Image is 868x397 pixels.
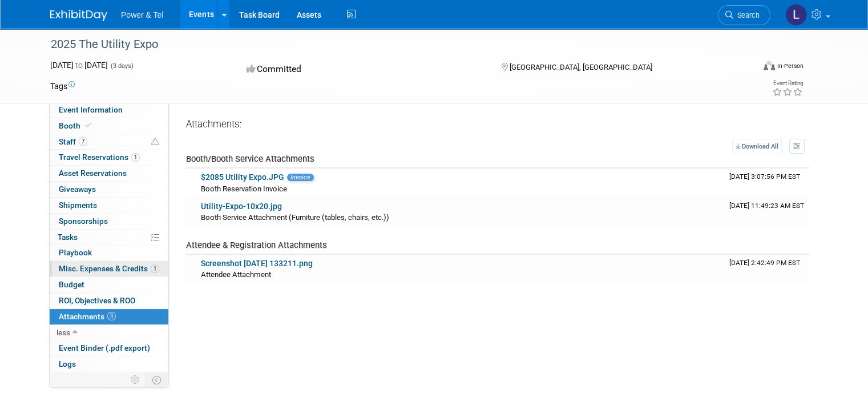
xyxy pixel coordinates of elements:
[50,102,168,118] a: Event Information
[50,356,168,372] a: Logs
[126,372,146,387] td: Personalize Event Tab Strip
[59,359,76,368] span: Logs
[110,62,134,70] span: (3 days)
[47,34,740,55] div: 2025 The Utility Expo
[50,325,168,340] a: less
[59,200,97,210] span: Shipments
[50,166,168,181] a: Asset Reservations
[729,259,800,267] span: Upload Timestamp
[764,61,775,70] img: Format-Inperson.png
[50,118,168,134] a: Booth
[50,10,107,21] img: ExhibitDay
[729,202,804,210] span: Upload Timestamp
[50,340,168,356] a: Event Binder (.pdf export)
[201,202,282,211] a: Utility-Expo-10x20.jpg
[201,213,389,222] span: Booth Service Attachment (Furniture (tables, chairs, etc.))
[151,264,159,273] span: 1
[725,255,809,283] td: Upload Timestamp
[50,134,168,150] a: Staff7
[201,173,284,182] a: $2085 Utility Expo.JPG
[59,137,87,146] span: Staff
[733,11,760,19] span: Search
[50,61,108,70] span: [DATE] [DATE]
[56,328,70,337] span: less
[59,169,127,178] span: Asset Reservations
[50,214,168,229] a: Sponsorships
[59,296,135,305] span: ROI, Objectives & ROO
[692,59,804,77] div: Event Format
[59,105,123,114] span: Event Information
[107,312,116,320] span: 3
[201,259,313,268] a: Screenshot [DATE] 133211.png
[121,10,163,19] span: Power & Tel
[58,232,78,242] span: Tasks
[287,174,314,181] span: Invoice
[74,61,84,70] span: to
[510,63,652,71] span: [GEOGRAPHIC_DATA], [GEOGRAPHIC_DATA]
[50,198,168,213] a: Shipments
[59,264,159,273] span: Misc. Expenses & Credits
[59,312,116,321] span: Attachments
[772,81,803,86] div: Event Rating
[729,173,800,181] span: Upload Timestamp
[725,198,809,226] td: Upload Timestamp
[59,280,84,289] span: Budget
[59,248,92,257] span: Playbook
[50,245,168,260] a: Playbook
[718,5,770,25] a: Search
[50,182,168,197] a: Giveaways
[59,185,96,194] span: Giveaways
[59,216,108,226] span: Sponsorships
[50,150,168,165] a: Travel Reservations1
[50,309,168,324] a: Attachments3
[243,59,483,79] div: Committed
[785,4,807,26] img: Lydia Lott
[151,137,159,147] span: Potential Scheduling Conflict -- at least one attendee is tagged in another overlapping event.
[50,277,168,292] a: Budget
[186,154,314,164] span: Booth/Booth Service Attachments
[186,240,327,250] span: Attendee & Registration Attachments
[59,121,94,130] span: Booth
[725,169,809,197] td: Upload Timestamp
[186,118,809,133] div: Attachments:
[50,81,75,92] td: Tags
[201,270,271,279] span: Attendee Attachment
[79,137,87,146] span: 7
[146,372,169,387] td: Toggle Event Tabs
[59,343,150,352] span: Event Binder (.pdf export)
[201,185,287,193] span: Booth Reservation Invoice
[50,293,168,308] a: ROI, Objectives & ROO
[59,153,140,162] span: Travel Reservations
[131,153,140,162] span: 1
[86,122,91,129] i: Booth reservation complete
[777,62,804,70] div: In-Person
[732,139,782,154] a: Download All
[50,230,168,245] a: Tasks
[50,261,168,276] a: Misc. Expenses & Credits1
